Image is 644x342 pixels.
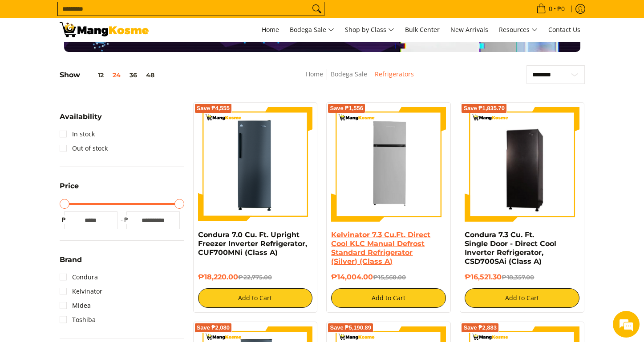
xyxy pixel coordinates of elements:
[108,72,125,79] button: 24
[465,108,579,220] img: Condura 7.3 Cu. Ft. Single Door - Direct Cool Inverter Refrigerator, CSD700SAi (Class A)
[494,18,542,42] a: Resources
[198,288,313,308] button: Add to Cart
[243,69,477,89] nav: Breadcrumbs
[60,298,91,313] a: Midea
[373,274,406,281] del: ₱15,560.00
[556,6,566,12] span: ₱0
[330,106,363,111] span: Save ₱1,556
[544,18,585,42] a: Contact Us
[122,215,131,224] span: ₱
[446,18,493,42] a: New Arrivals
[375,70,414,78] a: Refrigerators
[331,273,446,282] h6: ₱14,004.00
[310,2,324,16] button: Search
[401,18,444,42] a: Bulk Center
[340,18,399,42] a: Shop by Class
[60,141,108,155] a: Out of stock
[4,243,170,274] textarea: Type your message and hit 'Enter'
[262,25,279,34] span: Home
[499,24,538,36] span: Resources
[198,231,307,257] a: Condura 7.0 Cu. Ft. Upright Freezer Inverter Refrigerator, CUF700MNi (Class A)
[125,72,142,79] button: 36
[290,24,334,36] span: Bodega Sale
[60,256,82,263] span: Brand
[197,325,230,330] span: Save ₱2,080
[142,72,159,79] button: 48
[534,4,567,14] span: •
[60,270,98,284] a: Condura
[60,313,96,327] a: Toshiba
[60,71,159,80] h5: Show
[46,50,150,61] div: Chat with us now
[198,273,313,282] h6: ₱18,220.00
[198,107,313,222] img: Condura 7.0 Cu. Ft. Upright Freezer Inverter Refrigerator, CUF700MNi (Class A)
[60,22,149,37] img: Bodega Sale Refrigerator l Mang Kosme: Home Appliances Warehouse Sale
[502,274,534,281] del: ₱18,357.00
[60,113,102,120] span: Availability
[330,325,371,330] span: Save ₱5,190.89
[60,183,79,196] summary: Open
[60,183,79,190] span: Price
[60,215,69,224] span: ₱
[331,70,367,78] a: Bodega Sale
[60,256,82,270] summary: Open
[463,106,505,111] span: Save ₱1,835.70
[60,127,95,141] a: In stock
[197,106,230,111] span: Save ₱4,555
[331,231,430,266] a: Kelvinator 7.3 Cu.Ft. Direct Cool KLC Manual Defrost Standard Refrigerator (Silver) (Class A)
[450,25,488,34] span: New Arrivals
[52,112,123,202] span: We're online!
[463,325,497,330] span: Save ₱2,883
[306,70,323,78] a: Home
[60,113,102,127] summary: Open
[331,288,446,308] button: Add to Cart
[80,72,108,79] button: 12
[238,274,272,281] del: ₱22,775.00
[285,18,339,42] a: Bodega Sale
[331,107,446,222] img: Kelvinator 7.3 Cu.Ft. Direct Cool KLC Manual Defrost Standard Refrigerator (Silver) (Class A)
[547,6,554,12] span: 0
[158,18,585,42] nav: Main Menu
[345,24,394,36] span: Shop by Class
[465,273,579,282] h6: ₱16,521.30
[60,284,102,298] a: Kelvinator
[465,288,579,308] button: Add to Cart
[548,25,580,34] span: Contact Us
[465,231,556,266] a: Condura 7.3 Cu. Ft. Single Door - Direct Cool Inverter Refrigerator, CSD700SAi (Class A)
[405,25,440,34] span: Bulk Center
[257,18,284,42] a: Home
[146,4,167,26] div: Minimize live chat window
